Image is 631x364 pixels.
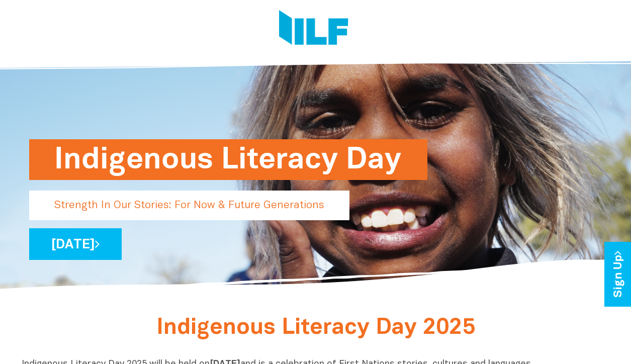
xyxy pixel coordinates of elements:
h1: Indigenous Literacy Day [54,139,402,180]
img: Logo [279,10,348,48]
p: Strength In Our Stories: For Now & Future Generations [29,191,349,220]
span: Indigenous Literacy Day 2025 [156,318,475,338]
a: [DATE] [29,228,122,260]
